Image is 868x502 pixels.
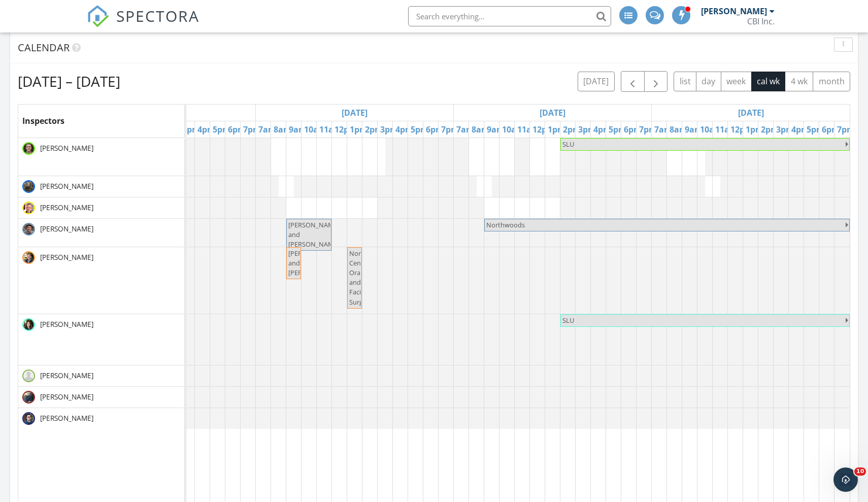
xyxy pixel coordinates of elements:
[22,318,35,331] img: molly_profile_pic.jpg
[38,319,95,329] span: [PERSON_NAME]
[22,412,35,425] img: teamisacenriquez.jpg
[484,121,507,138] a: 9am
[195,121,218,138] a: 4pm
[22,142,35,155] img: screen_shot_20190401_at_5.15.38_am.png
[591,121,614,138] a: 4pm
[667,121,690,138] a: 8am
[332,121,359,138] a: 12pm
[256,121,279,138] a: 7am
[339,105,370,121] a: Go to October 9, 2025
[736,105,766,121] a: Go to October 11, 2025
[789,121,812,138] a: 4pm
[697,121,725,138] a: 10am
[116,5,199,26] span: SPECTORA
[530,121,557,138] a: 12pm
[87,5,109,27] img: The Best Home Inspection Software - Spectora
[454,121,477,138] a: 7am
[362,121,385,138] a: 2pm
[18,71,120,91] h2: [DATE] – [DATE]
[562,140,574,149] span: SLU
[22,202,35,214] img: ses2023.jpg
[621,71,645,92] button: Previous
[180,121,203,138] a: 3pm
[241,121,263,138] a: 7pm
[22,370,35,382] img: default-user-f0147aede5fd5fa78ca7ade42f37bd4542148d508eef1c3d3ea960f66861d68b.jpg
[271,121,294,138] a: 8am
[813,72,850,91] button: month
[22,391,35,404] img: don_profile_pic.jpg
[515,121,542,138] a: 11am
[833,467,858,492] iframe: Intercom live chat
[819,121,842,138] a: 6pm
[38,181,95,191] span: [PERSON_NAME]
[288,220,340,249] span: [PERSON_NAME] and [PERSON_NAME]
[747,16,775,26] div: CBI Inc.
[696,72,721,91] button: day
[408,6,611,26] input: Search everything...
[302,121,329,138] a: 10am
[721,72,752,91] button: week
[621,121,644,138] a: 6pm
[644,71,668,92] button: Next
[834,121,857,138] a: 7pm
[674,72,696,91] button: list
[785,72,813,91] button: 4 wk
[774,121,796,138] a: 3pm
[560,121,583,138] a: 2pm
[751,72,786,91] button: cal wk
[854,467,866,476] span: 10
[728,121,755,138] a: 12pm
[38,203,95,213] span: [PERSON_NAME]
[682,121,705,138] a: 9am
[537,105,568,121] a: Go to October 10, 2025
[349,249,385,307] span: Northshore Center Oral and Facial Surgery
[578,72,615,91] button: [DATE]
[743,121,766,138] a: 1pm
[713,121,740,138] a: 11am
[378,121,400,138] a: 3pm
[499,121,527,138] a: 10am
[545,121,568,138] a: 1pm
[38,371,95,381] span: [PERSON_NAME]
[758,121,781,138] a: 2pm
[38,413,95,423] span: [PERSON_NAME]
[38,392,95,402] span: [PERSON_NAME]
[22,251,35,264] img: teamandrewdanner2022.jpg
[18,41,70,54] span: Calendar
[486,220,525,229] span: Northwoods
[22,223,35,236] img: screen_shot_20190401_at_5.14.00_am.png
[423,121,446,138] a: 6pm
[652,121,675,138] a: 7am
[210,121,233,138] a: 5pm
[22,180,35,193] img: kw_portait1001.jpg
[439,121,461,138] a: 7pm
[38,224,95,234] span: [PERSON_NAME]
[562,316,574,325] span: SLU
[38,252,95,262] span: [PERSON_NAME]
[393,121,416,138] a: 4pm
[87,14,199,35] a: SPECTORA
[637,121,659,138] a: 7pm
[38,143,95,153] span: [PERSON_NAME]
[347,121,370,138] a: 1pm
[804,121,827,138] a: 5pm
[22,115,64,126] span: Inspectors
[469,121,492,138] a: 8am
[576,121,598,138] a: 3pm
[317,121,344,138] a: 11am
[701,6,767,16] div: [PERSON_NAME]
[408,121,431,138] a: 5pm
[225,121,248,138] a: 6pm
[606,121,629,138] a: 5pm
[286,121,309,138] a: 9am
